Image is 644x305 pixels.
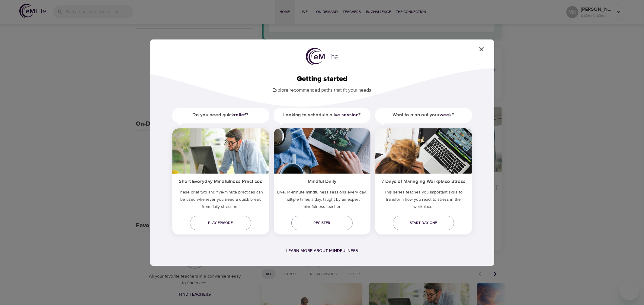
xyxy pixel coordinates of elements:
span: Start day one [398,220,449,226]
a: Register [291,216,353,230]
p: This series teaches you important skills to transform how you react to stress in the workplace. [375,189,472,213]
a: Start day one [393,216,454,230]
a: live session [332,112,358,118]
img: ims [274,128,370,174]
h5: Short Everyday Mindfulness Practices [172,174,269,188]
h2: Getting started [160,75,485,83]
h5: Mindful Daily [274,174,370,188]
h5: These brief two and five-minute practices can be used whenever you need a quick break from daily ... [172,189,269,213]
span: Register [296,220,348,226]
a: Play episode [190,216,251,230]
img: logo [306,48,338,65]
p: Live, 14-minute mindfulness sessions every day, multiple times a day, taught by an expert mindful... [274,189,370,213]
p: Explore recommended paths that fit your needs [160,83,485,94]
img: ims [375,128,472,174]
a: Learn more about mindfulness [286,248,358,253]
span: Play episode [195,220,246,226]
img: ims [172,128,269,174]
a: relief [234,112,246,118]
h5: 7 Days of Managing Workplace Stress [375,174,472,188]
h5: Want to plan out your ? [375,108,472,122]
h5: Looking to schedule a ? [274,108,370,122]
h5: Do you need quick ? [172,108,269,122]
a: week [440,112,452,118]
